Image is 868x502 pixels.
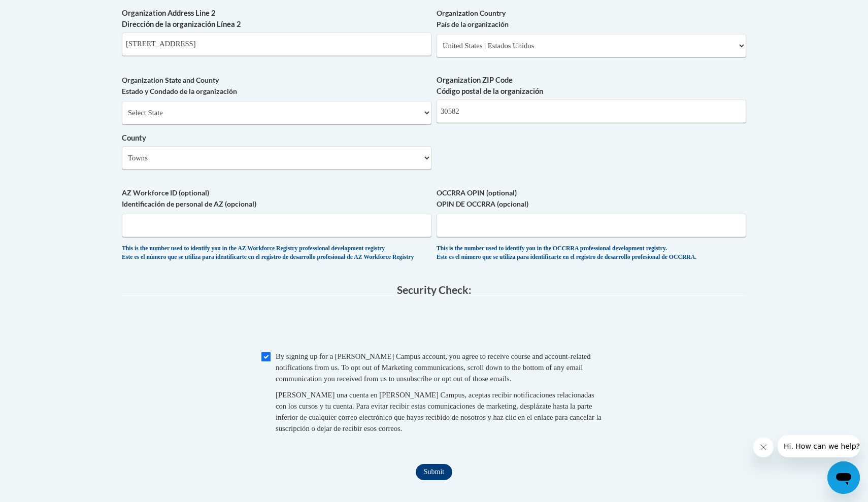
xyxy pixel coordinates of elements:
label: Organization ZIP Code Código postal de la organización [437,75,746,97]
label: AZ Workforce ID (optional) Identificación de personal de AZ (opcional) [122,187,431,210]
span: Security Check: [397,283,472,296]
div: This is the number used to identify you in the AZ Workforce Registry professional development reg... [122,245,431,261]
label: OCCRRA OPIN (optional) OPIN DE OCCRRA (opcional) [437,187,746,210]
iframe: Message from company [778,435,860,457]
label: Organization Country País de la organización [437,8,746,30]
iframe: Button to launch messaging window [827,461,860,494]
iframe: reCAPTCHA [357,306,511,346]
input: Metadata input [122,32,431,56]
input: Submit [416,464,452,480]
iframe: Close message [753,437,774,457]
span: By signing up for a [PERSON_NAME] Campus account, you agree to receive course and account-related... [276,352,591,383]
label: County [122,132,431,144]
span: [PERSON_NAME] una cuenta en [PERSON_NAME] Campus, aceptas recibir notificaciones relacionadas con... [276,391,602,432]
input: Metadata input [437,99,746,123]
div: This is the number used to identify you in the OCCRRA professional development registry. Este es ... [437,245,746,261]
label: Organization State and County Estado y Condado de la organización [122,75,431,97]
label: Organization Address Line 2 Dirección de la organización Línea 2 [122,8,431,30]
